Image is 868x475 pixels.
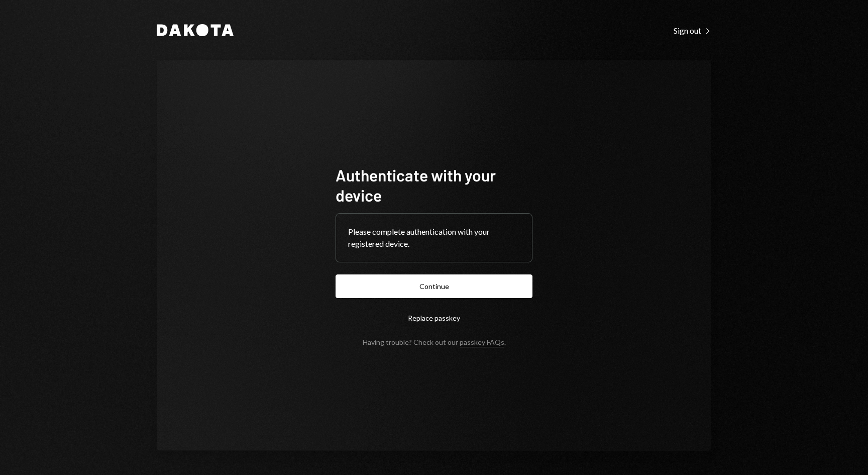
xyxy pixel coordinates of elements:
[460,338,504,347] a: passkey FAQs
[336,165,532,205] h1: Authenticate with your device
[336,274,532,298] button: Continue
[336,306,532,330] button: Replace passkey
[363,338,506,346] div: Having trouble? Check out our .
[674,25,711,36] a: Sign out
[348,226,520,250] div: Please complete authentication with your registered device.
[674,26,711,36] div: Sign out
